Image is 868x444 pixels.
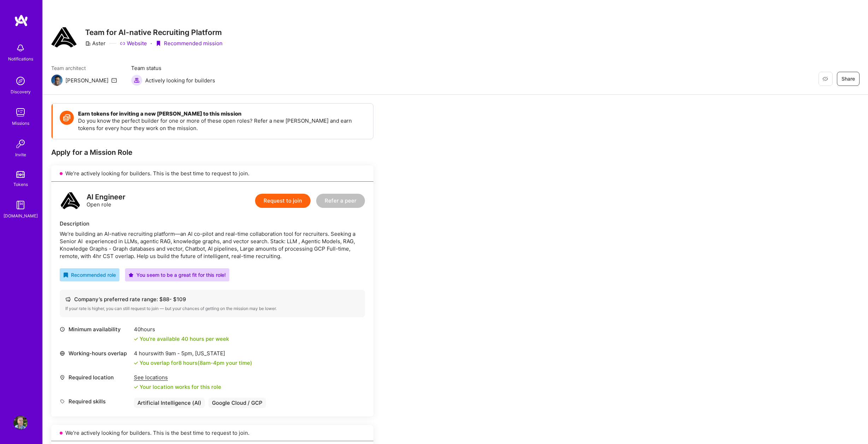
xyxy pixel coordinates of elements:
div: Recommended mission [155,40,223,47]
i: icon Tag [60,399,65,404]
div: Apply for a Mission Role [51,148,373,157]
div: Discovery [11,88,31,95]
i: icon Mail [111,77,117,83]
div: Open role [87,193,125,208]
span: Team architect [51,64,117,72]
div: See locations [134,374,221,381]
button: Refer a peer [316,194,365,208]
img: tokens [16,171,25,178]
i: icon Cash [65,297,71,302]
div: Missions [12,119,29,127]
div: You overlap for 8 hours ( your time) [140,359,252,367]
i: icon Clock [60,327,65,332]
img: bell [13,41,28,55]
div: Google Cloud / GCP [208,398,266,408]
div: Required skills [60,398,130,405]
div: Tokens [13,181,28,188]
span: Actively looking for builders [145,77,215,84]
div: Description [60,220,365,227]
img: logo [14,14,28,27]
div: 4 hours with [US_STATE] [134,350,252,357]
div: Artificial Intelligence (AI) [134,398,205,408]
p: Do you know the perfect builder for one or more of these open roles? Refer a new [PERSON_NAME] an... [78,117,366,132]
div: Required location [60,374,130,381]
h3: Team for AI-native Recruiting Platform [85,28,223,37]
a: User Avatar [12,416,29,430]
div: AI Engineer [87,193,125,201]
i: icon EyeClosed [822,76,828,82]
a: Website [120,40,147,47]
div: We’re building an AI-native recruiting platform—an AI co-pilot and real-time collaboration tool f... [60,230,365,260]
div: Minimum availability [60,326,130,333]
div: Company’s preferred rate range: $ 88 - $ 109 [65,296,359,303]
div: You seem to be a great fit for this role! [129,271,226,279]
img: logo [60,190,81,211]
img: Token icon [60,111,74,125]
i: icon PurpleRibbon [155,41,161,46]
span: Share [842,75,855,82]
i: icon Check [134,337,138,341]
i: icon Check [134,385,138,389]
div: We’re actively looking for builders. This is the best time to request to join. [51,425,373,441]
i: icon World [60,351,65,356]
i: icon Check [134,361,138,365]
img: Invite [13,137,28,151]
img: Actively looking for builders [131,75,142,86]
img: teamwork [13,105,28,119]
span: 8am - 4pm [200,360,224,366]
img: User Avatar [13,416,28,430]
div: Notifications [8,55,33,63]
div: 40 hours [134,326,229,333]
button: Share [837,72,860,86]
span: Team status [131,64,215,72]
i: icon RecommendedBadge [63,273,68,277]
div: · [150,40,152,47]
img: discovery [13,74,28,88]
div: If your rate is higher, you can still request to join — but your chances of getting on the missio... [65,306,359,311]
img: Team Architect [51,75,63,86]
div: [PERSON_NAME] [65,77,108,84]
div: You're available 40 hours per week [134,335,229,343]
div: [DOMAIN_NAME] [4,212,38,220]
div: Your location works for this role [134,383,221,391]
button: Request to join [255,194,311,208]
i: icon Location [60,375,65,380]
span: 9am - 5pm , [164,350,195,357]
img: guide book [13,198,28,212]
div: Aster [85,40,106,47]
div: Working-hours overlap [60,350,130,357]
img: Company Logo [51,25,77,50]
i: icon PurpleStar [129,273,134,277]
div: Invite [15,151,26,158]
div: Recommended role [63,271,116,279]
i: icon CompanyGray [85,41,91,46]
div: We’re actively looking for builders. This is the best time to request to join. [51,165,373,182]
h4: Earn tokens for inviting a new [PERSON_NAME] to this mission [78,111,366,117]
